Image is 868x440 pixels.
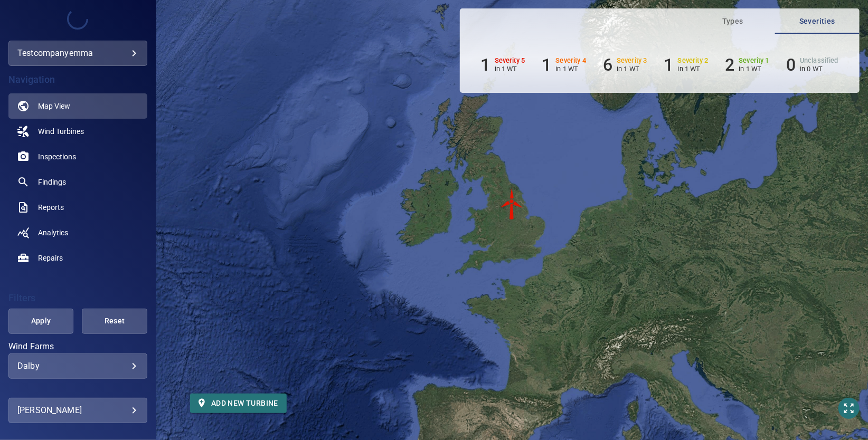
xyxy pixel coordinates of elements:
[786,55,796,75] h6: 0
[8,353,147,379] div: Wind Farms
[8,309,74,334] button: Apply
[678,65,709,73] p: in 1 WT
[481,55,525,75] li: Severity 5
[8,342,147,351] label: Wind Farms
[739,65,770,73] p: in 1 WT
[22,314,61,328] span: Apply
[664,55,674,75] h6: 1
[8,119,147,144] a: windturbines noActive
[17,45,138,62] div: testcompanyemma
[496,188,528,220] gmp-advanced-marker: Dalby08
[82,309,147,334] button: Reset
[664,55,709,75] li: Severity 2
[739,57,770,64] h6: Severity 1
[725,55,769,75] li: Severity 1
[8,195,147,220] a: reports noActive
[495,65,525,73] p: in 1 WT
[495,57,525,64] h6: Severity 5
[17,402,138,419] div: [PERSON_NAME]
[8,220,147,245] a: analytics noActive
[17,361,138,371] div: Dalby
[603,55,612,75] h6: 6
[496,188,528,220] img: windFarmIconCat5.svg
[95,314,134,328] span: Reset
[617,65,647,73] p: in 1 WT
[8,169,147,195] a: findings noActive
[556,65,587,73] p: in 1 WT
[800,57,838,64] h6: Unclassified
[8,144,147,169] a: inspections noActive
[542,55,586,75] li: Severity 4
[481,55,490,75] h6: 1
[38,177,66,187] span: Findings
[781,15,853,28] span: Severities
[725,55,734,75] h6: 2
[38,126,84,137] span: Wind Turbines
[38,227,68,238] span: Analytics
[603,55,647,75] li: Severity 3
[8,93,147,119] a: map active
[38,101,70,111] span: Map View
[8,245,147,271] a: repairs noActive
[38,151,76,162] span: Inspections
[786,55,838,75] li: Severity Unclassified
[38,253,63,263] span: Repairs
[199,397,278,410] span: Add new turbine
[617,57,647,64] h6: Severity 3
[678,57,709,64] h6: Severity 2
[8,293,147,303] h4: Filters
[38,202,64,213] span: Reports
[800,65,838,73] p: in 0 WT
[8,74,147,85] h4: Navigation
[542,55,551,75] h6: 1
[697,15,769,28] span: Types
[8,41,147,66] div: testcompanyemma
[556,57,587,64] h6: Severity 4
[190,394,287,413] button: Add new turbine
